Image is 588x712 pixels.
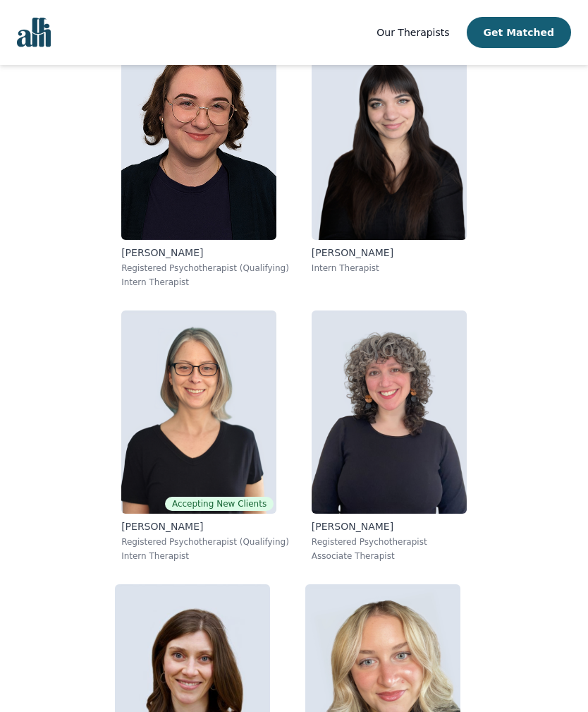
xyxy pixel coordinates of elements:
[121,277,289,288] p: Intern Therapist
[312,519,467,533] p: [PERSON_NAME]
[312,37,467,240] img: Christina_Johnson
[121,310,276,514] img: Meghan_Dudley
[312,536,467,548] p: Registered Psychotherapist
[121,550,289,562] p: Intern Therapist
[165,497,274,511] span: Accepting New Clients
[121,536,289,548] p: Registered Psychotherapist (Qualifying)
[312,263,467,274] p: Intern Therapist
[110,299,300,573] a: Meghan_DudleyAccepting New Clients[PERSON_NAME]Registered Psychotherapist (Qualifying)Intern Ther...
[121,246,289,260] p: [PERSON_NAME]
[121,263,289,274] p: Registered Psychotherapist (Qualifying)
[121,519,289,533] p: [PERSON_NAME]
[376,24,449,41] a: Our Therapists
[110,25,300,299] a: Rose_Willow[PERSON_NAME]Registered Psychotherapist (Qualifying)Intern Therapist
[300,299,478,573] a: Jordan_Nardone[PERSON_NAME]Registered PsychotherapistAssociate Therapist
[312,246,467,260] p: [PERSON_NAME]
[312,310,467,514] img: Jordan_Nardone
[300,25,478,299] a: Christina_Johnson[PERSON_NAME]Intern Therapist
[376,27,449,38] span: Our Therapists
[17,18,51,47] img: alli logo
[312,550,467,562] p: Associate Therapist
[467,17,571,48] button: Get Matched
[121,37,276,240] img: Rose_Willow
